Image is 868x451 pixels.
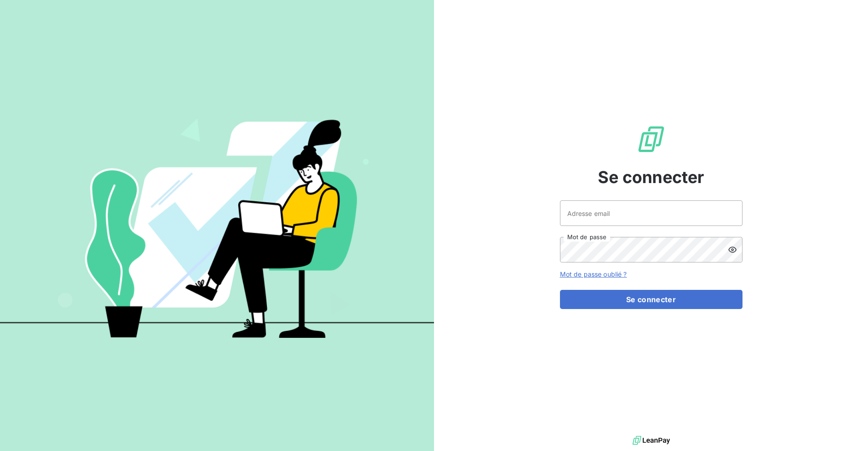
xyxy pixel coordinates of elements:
a: Mot de passe oublié ? [560,270,627,278]
input: placeholder [560,200,743,226]
button: Se connecter [560,290,743,309]
img: logo [633,434,670,447]
img: Logo LeanPay [637,125,666,154]
span: Se connecter [598,165,705,189]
